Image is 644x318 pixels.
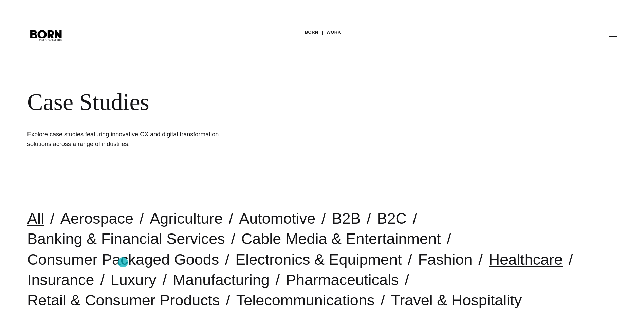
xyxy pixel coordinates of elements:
[377,210,407,227] a: B2C
[241,230,441,247] a: Cable Media & Entertainment
[239,210,315,227] a: Automotive
[489,251,563,268] a: Healthcare
[60,210,133,227] a: Aerospace
[391,292,522,309] a: Travel & Hospitality
[327,27,341,37] a: Work
[332,210,361,227] a: B2B
[286,271,399,288] a: Pharmaceuticals
[236,292,375,309] a: Telecommunications
[27,251,219,268] a: Consumer Packaged Goods
[27,271,94,288] a: Insurance
[27,230,225,247] a: Banking & Financial Services
[111,271,157,288] a: Luxury
[173,271,270,288] a: Manufacturing
[605,28,621,42] button: Open
[150,210,223,227] a: Agriculture
[305,27,318,37] a: BORN
[27,130,231,149] h1: Explore case studies featuring innovative CX and digital transformation solutions across a range ...
[27,210,44,227] a: All
[418,251,473,268] a: Fashion
[27,88,414,116] div: Case Studies
[27,292,220,309] a: Retail & Consumer Products
[235,251,402,268] a: Electronics & Equipment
